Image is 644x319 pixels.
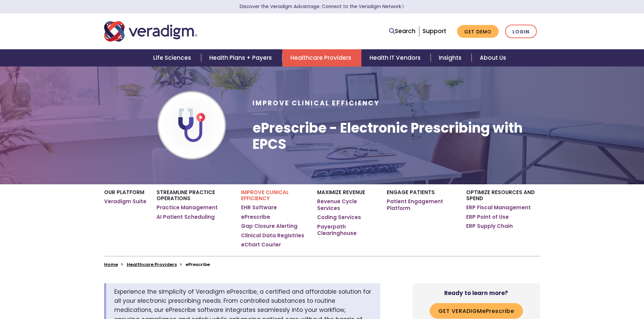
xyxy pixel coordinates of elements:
a: Patient Engagement Platform [387,198,456,211]
a: ERP Point of Use [466,214,509,220]
a: Discover the Veradigm Advantage: Connect to the Veradigm NetworkLearn More [240,3,404,10]
a: Search [389,27,415,36]
a: Health Plans + Payers [201,49,282,67]
a: Practice Management [157,204,218,211]
a: About Us [472,49,514,67]
a: Gap Closure Alerting [241,223,297,230]
a: eChart Courier [241,241,281,248]
a: Healthcare Providers [127,261,177,268]
a: Life Sciences [145,49,201,67]
a: Support [423,27,446,35]
a: EHR Software [241,204,277,211]
a: Revenue Cycle Services [317,198,376,211]
a: Healthcare Providers [282,49,361,67]
a: ePrescribe [241,214,270,220]
a: Clinical Data Registries [241,232,304,239]
a: Coding Services [317,214,361,221]
h1: ePrescribe - Electronic Prescribing with EPCS [253,120,540,152]
a: Home [104,261,118,268]
a: ERP Fiscal Management [466,204,531,211]
a: Insights [431,49,472,67]
span: Learn More [401,3,404,10]
a: Payerpath Clearinghouse [317,223,376,237]
a: ERP Supply Chain [466,223,513,230]
a: Health IT Vendors [361,49,431,67]
strong: Ready to learn more? [444,289,508,297]
img: Veradigm logo [104,20,197,43]
span: Improve Clinical Efficiency [253,99,380,108]
a: Veradigm Suite [104,198,146,205]
a: Get Demo [457,25,499,38]
a: AI Patient Scheduling [157,214,215,220]
button: Get VeradigmePrescribe [430,303,523,319]
a: Login [505,25,537,38]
